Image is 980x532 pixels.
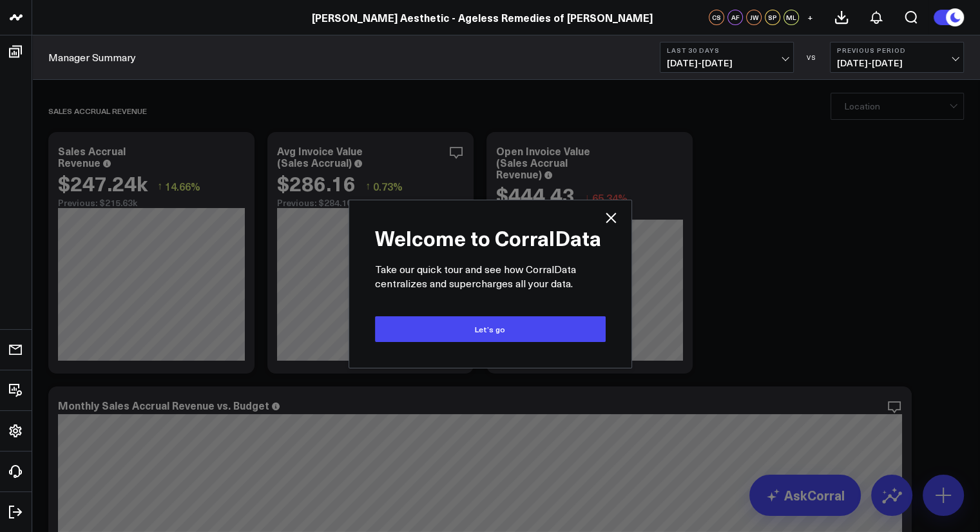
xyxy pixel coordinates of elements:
[312,10,653,24] a: [PERSON_NAME] Aesthetic - Ageless Remedies of [PERSON_NAME]
[375,316,606,342] button: Let’s go
[746,10,762,25] div: JW
[48,50,136,64] a: Manager Summary
[837,58,957,68] span: [DATE] - [DATE]
[783,10,799,25] div: ML
[802,10,818,25] button: +
[727,10,743,25] div: AF
[667,58,787,68] span: [DATE] - [DATE]
[807,13,813,22] span: +
[667,46,787,54] b: Last 30 Days
[800,53,823,61] div: VS
[765,10,780,25] div: SP
[375,262,606,290] p: Take our quick tour and see how CorralData centralizes and supercharges all your data.
[837,46,957,54] b: Previous Period
[709,10,724,25] div: CS
[660,42,794,73] button: Last 30 Days[DATE]-[DATE]
[830,42,964,73] button: Previous Period[DATE]-[DATE]
[375,226,606,249] h2: Welcome to CorralData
